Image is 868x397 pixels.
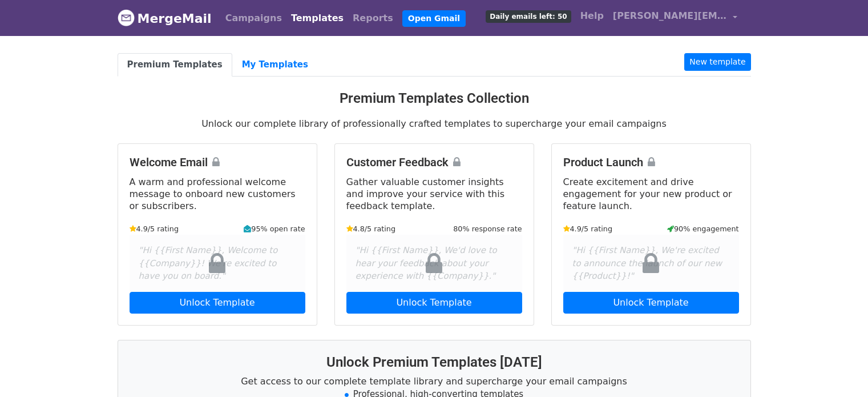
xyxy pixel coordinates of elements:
p: Gather valuable customer insights and improve your service with this feedback template. [346,176,522,212]
small: 4.8/5 rating [346,223,396,234]
a: Help [576,5,608,27]
small: 95% open rate [244,223,305,234]
span: [PERSON_NAME][EMAIL_ADDRESS][DOMAIN_NAME] [613,9,727,23]
p: A warm and professional welcome message to onboard new customers or subscribers. [130,176,305,212]
small: 4.9/5 rating [130,223,179,234]
p: Get access to our complete template library and supercharge your email campaigns [132,375,737,387]
small: 4.9/5 rating [563,223,613,234]
h4: Product Launch [563,155,739,169]
a: Templates [286,7,348,30]
small: 90% engagement [667,223,739,234]
a: Unlock Template [346,292,522,314]
p: Create excitement and drive engagement for your new product or feature launch. [563,176,739,212]
a: Open Gmail [402,10,466,27]
a: Campaigns [221,7,286,30]
div: "Hi {{First Name}}, Welcome to {{Company}}! We're excited to have you on board." [130,235,305,292]
h3: Premium Templates Collection [118,90,751,107]
h3: Unlock Premium Templates [DATE] [132,354,737,371]
a: [PERSON_NAME][EMAIL_ADDRESS][DOMAIN_NAME] [608,5,742,31]
a: MergeMail [118,6,212,30]
a: Reports [348,7,398,30]
img: MergeMail logo [118,9,135,26]
p: Unlock our complete library of professionally crafted templates to supercharge your email campaigns [118,118,751,130]
a: Unlock Template [130,292,305,314]
a: New template [684,53,750,71]
small: 80% response rate [453,223,522,234]
a: My Templates [232,53,318,77]
h4: Customer Feedback [346,155,522,169]
div: "Hi {{First Name}}, We'd love to hear your feedback about your experience with {{Company}}." [346,235,522,292]
span: Daily emails left: 50 [486,10,571,23]
a: Daily emails left: 50 [481,5,575,27]
a: Premium Templates [118,53,232,77]
div: "Hi {{First Name}}, We're excited to announce the launch of our new {{Product}}!" [563,235,739,292]
a: Unlock Template [563,292,739,314]
h4: Welcome Email [130,155,305,169]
